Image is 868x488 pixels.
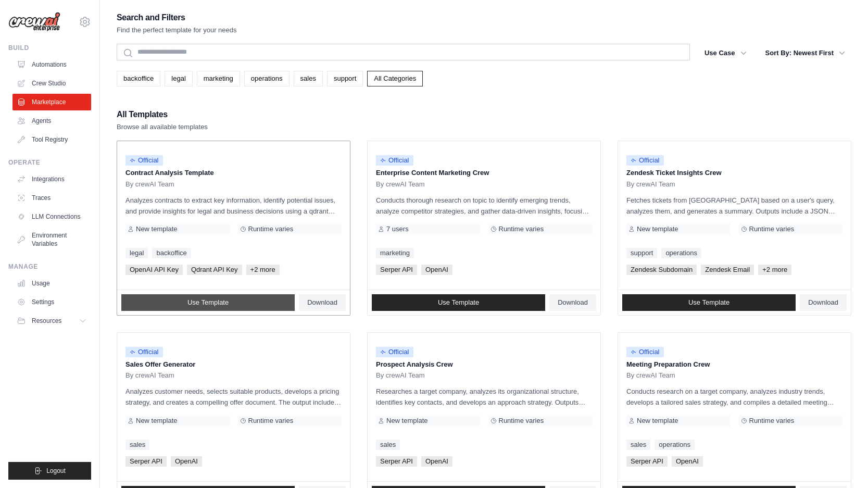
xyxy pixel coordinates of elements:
span: Serper API [626,456,668,467]
p: Conducts thorough research on topic to identify emerging trends, analyze competitor strategies, a... [376,195,592,217]
span: Serper API [125,456,167,467]
span: Official [626,155,664,166]
span: OpenAI [672,456,703,467]
a: Agents [12,112,91,129]
div: Build [8,44,91,52]
a: sales [626,440,650,450]
a: legal [165,71,192,86]
a: Settings [12,294,91,310]
span: By crewAI Team [626,180,675,189]
a: support [327,71,363,86]
a: Use Template [121,294,295,311]
button: Use Case [698,44,753,62]
a: support [626,248,657,258]
span: Official [626,347,664,357]
span: +2 more [758,265,791,275]
span: Runtime varies [499,225,544,233]
span: OpenAI [421,456,452,467]
a: sales [125,440,149,450]
span: By crewAI Team [376,180,425,189]
p: Analyzes customer needs, selects suitable products, develops a pricing strategy, and creates a co... [125,386,342,408]
span: Download [808,298,838,307]
a: Marketplace [12,94,91,110]
span: Download [307,298,337,307]
span: Resources [32,317,61,325]
a: backoffice [152,248,191,258]
p: Analyzes contracts to extract key information, identify potential issues, and provide insights fo... [125,195,342,217]
p: Prospect Analysis Crew [376,359,592,370]
a: All Categories [367,71,423,86]
a: sales [376,440,400,450]
a: Environment Variables [12,227,91,252]
span: Official [125,347,163,357]
span: Qdrant API Key [187,265,242,275]
a: backoffice [117,71,160,86]
a: sales [294,71,323,86]
span: Use Template [688,298,729,307]
span: Use Template [438,298,479,307]
a: LLM Connections [12,208,91,225]
span: Runtime varies [248,225,294,233]
span: By crewAI Team [626,371,675,380]
span: Official [376,347,413,357]
p: Contract Analysis Template [125,168,342,178]
p: Sales Offer Generator [125,359,342,370]
a: Download [549,294,596,311]
span: Runtime varies [248,417,294,425]
p: Find the perfect template for your needs [117,25,237,35]
span: OpenAI [421,265,452,275]
span: Runtime varies [749,417,795,425]
a: Download [800,294,847,311]
span: Official [125,155,163,166]
span: By crewAI Team [125,371,174,380]
a: operations [661,248,701,258]
a: marketing [197,71,240,86]
p: Fetches tickets from [GEOGRAPHIC_DATA] based on a user's query, analyzes them, and generates a su... [626,195,842,217]
a: Tool Registry [12,131,91,148]
a: legal [125,248,148,258]
a: Use Template [622,294,796,311]
span: By crewAI Team [125,180,174,189]
img: Logo [8,12,60,32]
a: Crew Studio [12,75,91,92]
span: New template [637,417,678,425]
button: Sort By: Newest First [759,44,851,62]
a: Use Template [372,294,545,311]
span: Runtime varies [499,417,544,425]
p: Researches a target company, analyzes its organizational structure, identifies key contacts, and ... [376,386,592,408]
span: +2 more [246,265,280,275]
p: Enterprise Content Marketing Crew [376,168,592,178]
span: Official [376,155,413,166]
span: New template [386,417,427,425]
a: operations [244,71,290,86]
span: Zendesk Subdomain [626,265,697,275]
a: operations [655,440,695,450]
iframe: Chat Widget [816,438,868,488]
span: Download [558,298,588,307]
span: New template [136,417,177,425]
a: Traces [12,190,91,206]
span: New template [136,225,177,233]
span: Serper API [376,456,417,467]
a: Usage [12,275,91,292]
p: Browse all available templates [117,122,208,132]
div: Manage [8,262,91,271]
h2: Search and Filters [117,10,237,25]
span: Use Template [187,298,229,307]
span: By crewAI Team [376,371,425,380]
p: Zendesk Ticket Insights Crew [626,168,842,178]
div: Operate [8,158,91,167]
span: Zendesk Email [701,265,754,275]
span: OpenAI [171,456,202,467]
button: Resources [12,312,91,329]
span: New template [637,225,678,233]
h2: All Templates [117,107,208,122]
a: Integrations [12,171,91,187]
span: Logout [46,467,66,475]
a: Automations [12,56,91,73]
p: Conducts research on a target company, analyzes industry trends, develops a tailored sales strate... [626,386,842,408]
span: Serper API [376,265,417,275]
span: 7 users [386,225,409,233]
button: Logout [8,462,91,480]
